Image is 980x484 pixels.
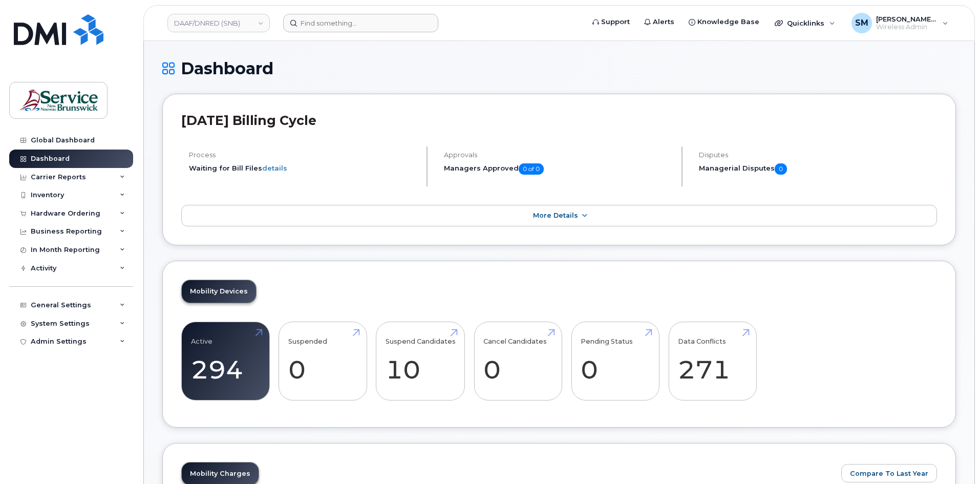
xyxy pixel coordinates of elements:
[519,163,544,175] span: 0 of 0
[191,327,260,395] a: Active 294
[850,469,928,478] span: Compare To Last Year
[181,113,937,128] h2: [DATE] Billing Cycle
[189,163,418,173] li: Waiting for Bill Files
[775,163,787,175] span: 0
[699,151,937,159] h4: Disputes
[189,151,418,159] h4: Process
[162,59,956,77] h1: Dashboard
[444,163,673,175] h5: Managers Approved
[483,327,552,395] a: Cancel Candidates 0
[444,151,673,159] h4: Approvals
[386,327,456,395] a: Suspend Candidates 10
[581,327,650,395] a: Pending Status 0
[288,327,357,395] a: Suspended 0
[841,464,937,482] button: Compare To Last Year
[699,163,937,175] h5: Managerial Disputes
[262,164,287,172] a: details
[678,327,747,395] a: Data Conflicts 271
[182,280,256,303] a: Mobility Devices
[533,212,578,219] span: More Details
